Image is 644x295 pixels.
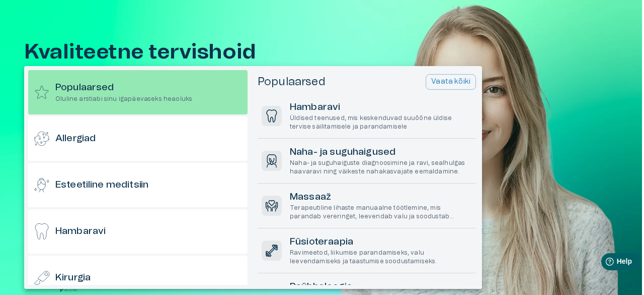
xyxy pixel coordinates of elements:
p: Üldised teenused, mis keskenduvad suuõõne üldise tervise säilitamisele ja parandamisele [290,114,472,131]
h5: Populaarsed [258,75,326,89]
p: Naha- ja suguhaiguste diagnoosimine ja ravi, sealhulgas haavaravi ning väikeste nahakasvajate eem... [290,159,472,176]
p: Vaata kõiki [431,77,470,87]
h6: Psühholoogia [290,280,472,294]
h6: Populaarsed [55,81,192,95]
button: Vaata kõiki [426,74,476,90]
iframe: Help widget launcher [566,249,644,277]
h6: Allergiad [55,132,96,146]
h6: Massaaž [290,191,472,204]
h6: Esteetiline meditsiin [55,179,148,192]
h6: Kirurgia [55,271,91,285]
p: Ravimeetod, liikumise parandamiseks, valu leevendamiseks ja taastumise soodustamiseks. [290,249,472,266]
p: Terapeutiline lihaste manuaalne töötlemine, mis parandab vereringet, leevendab valu ja soodustab ... [290,204,472,221]
h6: Füsioteraapia [290,235,472,249]
p: Oluline arstiabi sinu igapäevaseks heaoluks [55,95,192,103]
h6: Hambaravi [290,101,472,114]
h6: Hambaravi [55,225,106,239]
h6: Naha- ja suguhaigused [290,146,472,159]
